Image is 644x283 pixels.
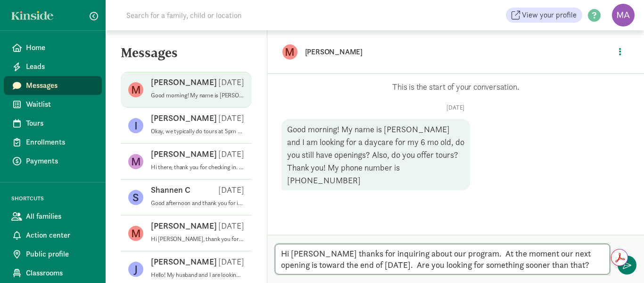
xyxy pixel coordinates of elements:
figure: I [128,118,143,133]
p: [PERSON_NAME] [151,77,217,88]
a: Enrollments [4,133,102,152]
p: [PERSON_NAME] [151,256,217,267]
a: Home [4,38,102,57]
figure: M [128,226,143,241]
span: Enrollments [26,137,94,148]
p: [PERSON_NAME] [151,112,217,124]
p: Okay, we typically do tours at 5pm during the week. We could do [DATE] or [DATE] or any day next ... [151,128,244,135]
a: Classrooms [4,264,102,283]
p: [DATE] [218,184,244,196]
h5: Messages [106,45,267,68]
p: [DATE] [218,220,244,232]
p: Shannen C [151,184,190,196]
p: Hi [PERSON_NAME], thank you for inquiring about our program. At the moment, we don’t have an open... [151,235,244,243]
span: Classrooms [26,267,94,279]
a: All families [4,207,102,226]
figure: S [128,190,143,205]
p: [DATE] [218,148,244,160]
a: Tours [4,114,102,133]
div: Good morning! My name is [PERSON_NAME] and I am looking for a daycare for my 6 mo old, do you sti... [281,119,470,190]
p: [PERSON_NAME] [305,45,602,59]
input: Search for a family, child or location [121,6,385,25]
a: Messages [4,76,102,95]
span: Leads [26,61,94,72]
a: Leads [4,57,102,76]
p: [PERSON_NAME] [151,148,217,160]
p: [DATE] [218,256,244,267]
span: Home [26,42,94,53]
span: View your profile [522,9,577,21]
a: Public profile [4,245,102,264]
a: Payments [4,152,102,171]
p: Hello! My husband and I are looking for child care services for our [DEMOGRAPHIC_DATA] son starti... [151,271,244,279]
p: [DATE] [218,77,244,88]
figure: M [282,44,297,60]
a: Waitlist [4,95,102,114]
span: All families [26,211,94,222]
span: Payments [26,155,94,167]
a: Action center [4,226,102,245]
span: Action center [26,230,94,241]
p: [DATE] [281,104,630,111]
span: Waitlist [26,99,94,110]
span: Tours [26,118,94,129]
figure: M [128,82,143,97]
p: Hi there, thank you for checking in. As of right now, we are still looking at [DATE] for an avail... [151,163,244,171]
figure: J [128,262,143,277]
p: [DATE] [218,112,244,124]
span: Messages [26,80,94,91]
figure: M [128,154,143,169]
a: View your profile [506,8,582,23]
p: Good morning! My name is [PERSON_NAME] and I am looking for a daycare for my 6 mo old, do you sti... [151,92,244,99]
p: This is the start of your conversation. [281,81,630,93]
p: [PERSON_NAME] [151,220,217,232]
span: Public profile [26,249,94,260]
p: Good afternoon and thank you for inquiring about our program. At the moment, we are at full capac... [151,199,244,207]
